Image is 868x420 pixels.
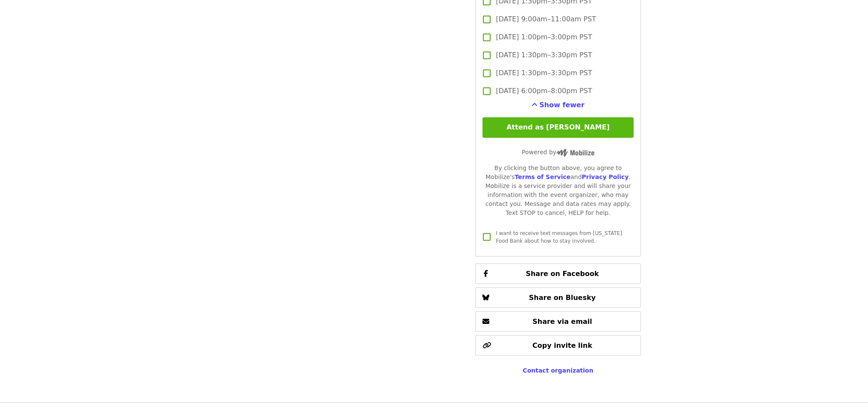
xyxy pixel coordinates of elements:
[529,293,596,301] span: Share on Bluesky
[475,287,640,308] button: Share on Bluesky
[522,149,594,156] span: Powered by
[496,50,592,60] span: [DATE] 1:30pm–3:30pm PST
[475,335,640,355] button: Copy invite link
[582,173,628,180] a: Privacy Policy
[514,173,570,180] a: Terms of Service
[532,317,592,325] span: Share via email
[556,149,594,156] img: Powered by Mobilize
[475,263,640,284] button: Share on Facebook
[532,341,592,349] span: Copy invite link
[539,101,585,109] span: Show fewer
[496,86,592,96] span: [DATE] 6:00pm–8:00pm PST
[496,14,596,24] span: [DATE] 9:00am–11:00am PST
[523,367,593,373] a: Contact organization
[482,164,633,217] div: By clicking the button above, you agree to Mobilize's and . Mobilize is a service provider and wi...
[475,311,640,332] button: Share via email
[496,230,622,244] span: I want to receive text messages from [US_STATE] Food Bank about how to stay involved.
[496,68,592,78] span: [DATE] 1:30pm–3:30pm PST
[496,32,592,42] span: [DATE] 1:00pm–3:00pm PST
[532,100,585,110] button: See more timeslots
[482,117,633,138] button: Attend as [PERSON_NAME]
[526,269,599,277] span: Share on Facebook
